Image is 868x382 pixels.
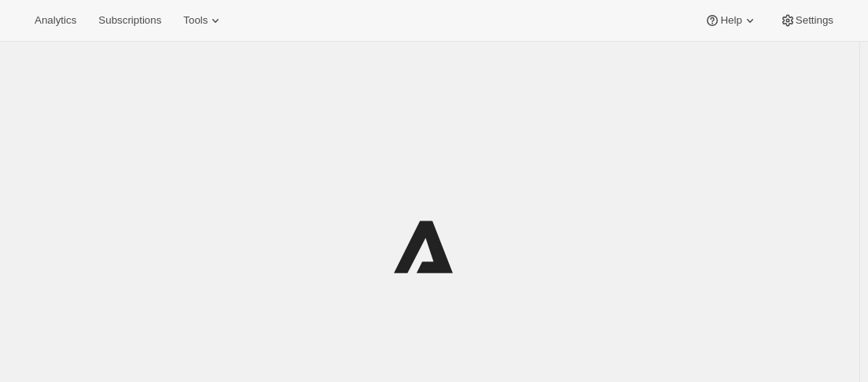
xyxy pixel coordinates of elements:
span: Subscriptions [98,14,161,27]
span: Analytics [35,14,76,27]
button: Subscriptions [89,9,171,32]
span: Tools [183,14,208,27]
span: Help [720,14,741,27]
button: Analytics [25,9,86,32]
span: Settings [796,14,833,27]
button: Settings [771,9,843,32]
button: Tools [174,9,233,32]
button: Help [695,9,767,32]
